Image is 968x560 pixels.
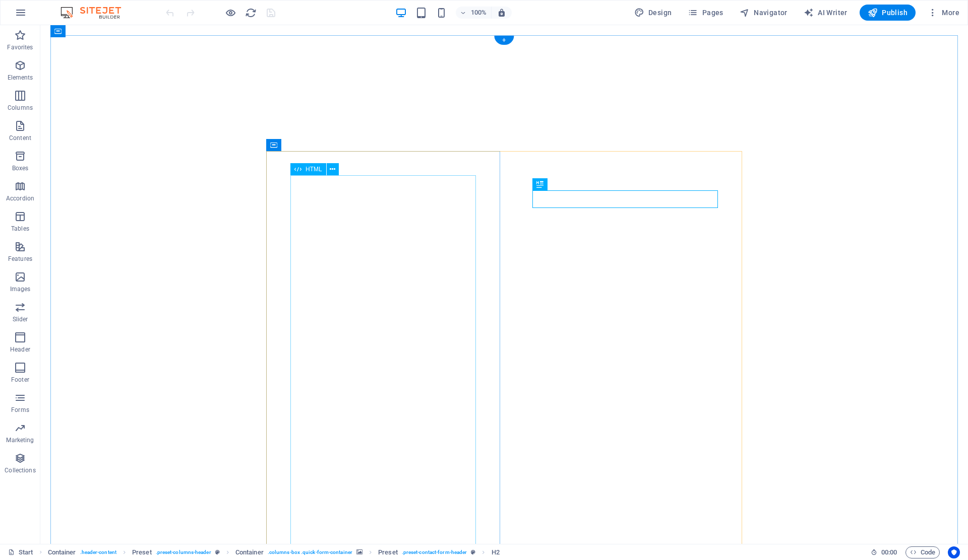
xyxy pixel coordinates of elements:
[58,7,134,19] img: Editor Logo
[7,43,33,51] p: Favorites
[6,436,34,444] p: Marketing
[860,5,916,21] button: Publish
[10,285,31,293] p: Images
[471,549,475,555] i: This element is a customizable preset
[11,225,29,233] p: Tables
[356,549,362,555] i: This element contains a background
[306,166,322,172] span: HTML
[928,8,959,18] span: More
[9,134,31,142] p: Content
[245,7,257,19] button: reload
[471,7,487,19] h6: 100%
[888,548,890,556] span: :
[630,5,676,21] button: Design
[48,546,500,558] nav: breadcrumb
[492,546,500,558] span: Click to select. Double-click to edit
[871,546,897,558] h6: Session time
[868,8,907,18] span: Publish
[905,546,940,558] button: Code
[948,546,960,558] button: Usercentrics
[800,5,852,21] button: AI Writer
[8,74,33,82] p: Elements
[8,546,33,558] a: Click to cancel selection. Double-click to open Pages
[497,8,506,17] i: On resize automatically adjust zoom level to fit chosen device.
[910,546,935,558] span: Code
[48,546,76,558] span: Click to select. Double-click to edit
[6,194,34,202] p: Accordion
[13,315,28,323] p: Slider
[494,36,514,45] div: +
[132,546,152,558] span: Click to select. Double-click to edit
[5,466,35,474] p: Collections
[804,8,848,18] span: AI Writer
[156,546,211,558] span: . preset-columns-header
[8,104,33,112] p: Columns
[378,546,398,558] span: Click to select. Double-click to edit
[11,376,29,384] p: Footer
[215,549,220,555] i: This element is a customizable preset
[11,406,29,414] p: Forms
[630,5,676,21] div: Design (Ctrl+Alt+Y)
[881,546,897,558] span: 00 00
[924,5,963,21] button: More
[684,5,727,21] button: Pages
[736,5,792,21] button: Navigator
[634,8,672,18] span: Design
[10,345,30,354] p: Header
[402,546,467,558] span: . preset-contact-form-header
[224,7,236,19] button: Click here to leave preview mode and continue editing
[235,546,264,558] span: Click to select. Double-click to edit
[740,8,788,18] span: Navigator
[688,8,723,18] span: Pages
[12,164,29,172] p: Boxes
[8,255,32,263] p: Features
[456,7,492,19] button: 100%
[245,7,257,19] i: Reload page
[80,546,116,558] span: . header-content
[268,546,352,558] span: . columns-box .quick-form-container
